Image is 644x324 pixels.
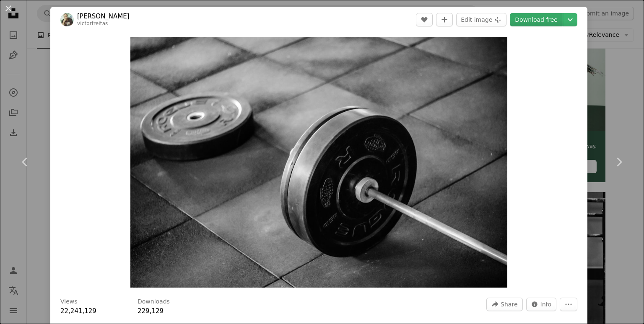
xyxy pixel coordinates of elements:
[60,307,96,315] span: 22,241,129
[138,307,164,315] span: 229,129
[594,122,644,202] a: Next
[60,13,74,26] img: Go to Victor Freitas's profile
[138,298,170,306] h3: Downloads
[563,13,577,26] button: Choose download size
[130,37,507,288] img: black barbell on tile flooring
[456,13,506,26] button: Edit image
[501,298,517,311] span: Share
[130,37,507,288] button: Zoom in on this image
[540,298,552,311] span: Info
[560,298,577,311] button: More Actions
[416,13,433,26] button: Like
[77,21,108,26] a: victorfreitas
[510,13,563,26] a: Download free
[77,12,130,21] a: [PERSON_NAME]
[60,298,78,306] h3: Views
[436,13,453,26] button: Add to Collection
[486,298,522,311] button: Share this image
[526,298,557,311] button: Stats about this image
